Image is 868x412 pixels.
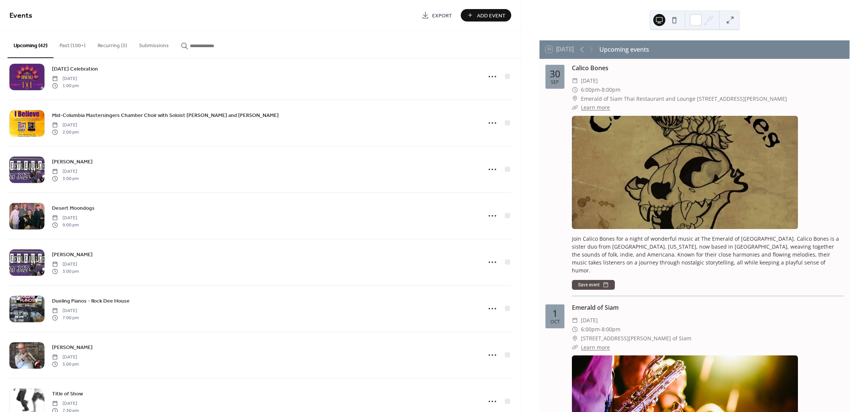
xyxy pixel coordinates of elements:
[52,343,93,352] a: [PERSON_NAME]
[52,389,83,398] a: Title of Show
[52,261,79,268] span: [DATE]
[52,204,95,212] span: Desert Moondogs
[52,268,79,275] span: 3:00 pm
[600,85,602,94] span: -
[52,157,93,166] a: [PERSON_NAME]
[550,69,560,78] div: 30
[572,334,578,343] div: ​
[572,76,578,85] div: ​
[599,45,649,54] div: Upcoming events
[52,307,79,314] span: [DATE]
[52,400,79,407] span: [DATE]
[572,85,578,94] div: ​
[572,325,578,334] div: ​
[581,94,787,103] span: Emerald of Siam Thai Restaurant and Lounge [STREET_ADDRESS][PERSON_NAME]
[52,65,98,73] span: [DATE] Celebration
[572,343,578,352] div: ​
[52,250,93,259] a: [PERSON_NAME]
[52,361,79,367] span: 5:00 pm
[52,175,79,182] span: 3:00 pm
[52,221,79,228] span: 9:00 pm
[52,251,93,259] span: [PERSON_NAME]
[602,85,620,94] span: 8:00pm
[432,12,452,20] span: Export
[52,65,98,73] a: [DATE] Celebration
[52,354,79,361] span: [DATE]
[52,204,95,212] a: Desert Moondogs
[416,9,458,22] a: Export
[572,94,578,103] div: ​
[133,31,175,57] button: Submissions
[602,325,620,334] span: 8:00pm
[461,9,511,22] button: Add Event
[581,76,598,85] span: [DATE]
[581,325,600,334] span: 6:00pm
[52,111,279,120] a: Mid-Columbia Mastersingers Chamber Choir with Soloist [PERSON_NAME] and [PERSON_NAME]
[52,112,279,120] span: Mid-Columbia Mastersingers Chamber Choir with Soloist [PERSON_NAME] and [PERSON_NAME]
[572,235,844,274] div: Join Calico Bones for a night of wonderful music at The Emerald of [GEOGRAPHIC_DATA]. Calico Bone...
[52,215,79,221] span: [DATE]
[551,80,559,85] div: Sep
[581,104,610,111] a: Learn more
[550,320,560,324] div: Oct
[8,31,53,58] button: Upcoming (42)
[52,158,93,166] span: [PERSON_NAME]
[581,316,598,325] span: [DATE]
[52,122,79,129] span: [DATE]
[581,85,600,94] span: 6:00pm
[52,129,79,135] span: 2:00 pm
[52,82,79,89] span: 1:00 pm
[572,280,615,290] button: Save event
[52,314,79,321] span: 7:00 pm
[600,325,602,334] span: -
[52,168,79,175] span: [DATE]
[552,309,558,318] div: 1
[572,64,608,72] a: Calico Bones
[52,75,79,82] span: [DATE]
[9,8,32,23] span: Events
[581,334,691,343] span: [STREET_ADDRESS][PERSON_NAME] of Siam
[92,31,133,57] button: Recurring (3)
[53,31,92,57] button: Past (100+)
[477,12,506,20] span: Add Event
[52,297,130,305] a: Dueling Pianos - Rock Dee House
[581,344,610,351] a: Learn more
[52,390,83,398] span: Title of Show
[572,316,578,325] div: ​
[572,303,619,312] a: Emerald of Siam
[572,103,578,112] div: ​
